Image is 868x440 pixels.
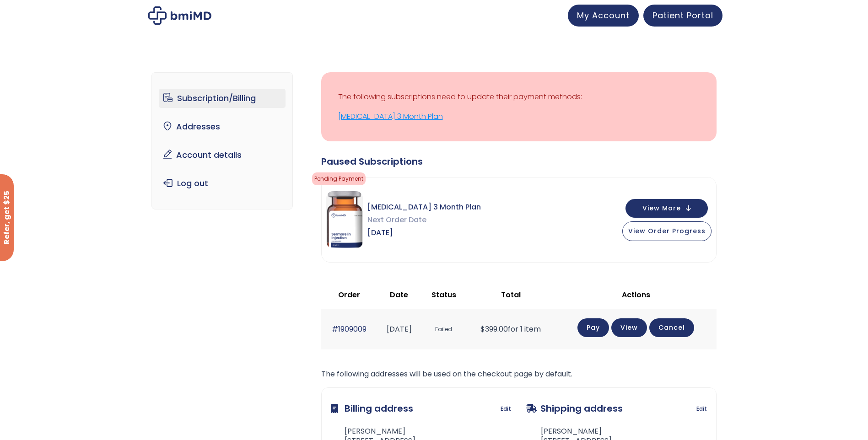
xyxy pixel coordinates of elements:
a: Edit [501,402,511,415]
span: Next Order Date [367,214,481,226]
nav: Account pages [151,72,293,209]
span: Pending Payment [312,172,366,185]
a: Log out [159,174,286,193]
img: sermorelin [326,191,363,248]
td: for 1 item [466,309,555,349]
a: Addresses [159,117,286,136]
time: [DATE] [387,324,412,334]
span: $ [480,324,485,334]
a: [MEDICAL_DATA] 3 Month Plan [338,110,700,123]
a: View [611,318,647,337]
span: View More [642,205,681,211]
p: The following addresses will be used on the checkout page by default. [321,368,717,381]
span: 399.00 [480,324,508,334]
a: Cancel [649,318,694,337]
button: View More [625,199,708,218]
a: Edit [696,402,707,415]
span: Actions [622,290,650,300]
span: Order [338,290,360,300]
span: Failed [426,321,462,338]
span: Date [390,290,408,300]
h3: Billing address [331,397,413,420]
span: My Account [577,10,630,21]
span: Patient Portal [652,10,713,21]
span: View Order Progress [628,226,706,236]
span: Status [431,290,456,300]
h3: Shipping address [526,397,623,420]
a: Subscription/Billing [159,89,286,108]
span: [MEDICAL_DATA] 3 Month Plan [367,201,481,214]
a: Pay [577,318,609,337]
p: The following subscriptions need to update their payment methods: [338,91,700,103]
a: Account details [159,145,286,165]
div: Paused Subscriptions [321,155,717,168]
span: [DATE] [367,226,481,239]
img: My account [148,6,211,25]
a: Patient Portal [643,5,722,27]
a: #1909009 [332,324,367,334]
a: My Account [568,5,639,27]
button: View Order Progress [622,221,712,241]
span: Total [501,290,521,300]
